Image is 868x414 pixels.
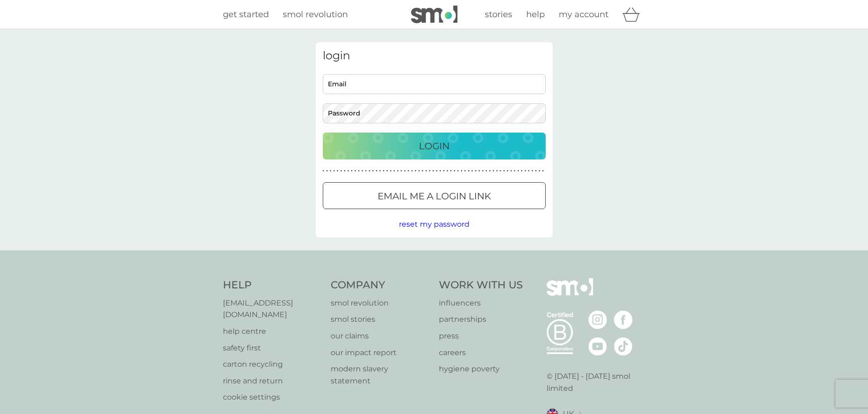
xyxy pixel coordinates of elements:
p: ● [507,169,509,173]
a: cookie settings [223,391,322,403]
a: modern slavery statement [331,363,430,387]
button: reset my password [399,218,470,230]
p: ● [439,169,441,173]
p: ● [340,169,342,173]
a: [EMAIL_ADDRESS][DOMAIN_NAME] [223,297,322,321]
p: ● [485,169,487,173]
p: ● [450,169,452,173]
p: © [DATE] - [DATE] smol limited [547,370,646,394]
a: press [439,330,523,342]
a: rinse and return [223,375,322,387]
img: visit the smol Youtube page [588,337,607,356]
p: ● [475,169,476,173]
p: ● [489,169,491,173]
p: ● [379,169,381,173]
p: ● [425,169,427,173]
p: ● [429,169,431,173]
p: ● [510,169,512,173]
span: my account [559,9,608,19]
p: ● [372,169,374,173]
img: visit the smol Tiktok page [614,337,633,356]
p: ● [521,169,523,173]
p: ● [418,169,420,173]
p: ● [333,169,335,173]
p: ● [404,169,406,173]
p: ● [528,169,530,173]
p: ● [524,169,526,173]
p: ● [482,169,484,173]
a: smol stories [331,313,430,325]
p: ● [344,169,346,173]
p: ● [358,169,360,173]
a: get started [223,8,269,21]
p: ● [326,169,328,173]
h4: Help [223,278,322,293]
p: ● [443,169,445,173]
a: our impact report [331,347,430,359]
img: smol [411,6,457,23]
p: ● [496,169,498,173]
p: ● [503,169,505,173]
p: ● [535,169,537,173]
p: ● [361,169,363,173]
a: help [526,8,545,21]
p: ● [390,169,392,173]
a: influencers [439,297,523,309]
span: smol revolution [283,9,348,19]
a: smol revolution [331,297,430,309]
p: ● [517,169,519,173]
a: carton recycling [223,358,322,370]
span: stories [485,9,512,19]
p: Login [419,139,450,153]
p: ● [432,169,434,173]
p: ● [330,169,332,173]
p: ● [415,169,417,173]
p: ● [542,169,544,173]
h4: Company [331,278,430,293]
a: my account [559,8,608,21]
h3: login [323,49,546,63]
a: hygiene poverty [439,363,523,375]
p: ● [347,169,349,173]
p: ● [478,169,480,173]
img: visit the smol Instagram page [588,311,607,329]
p: ● [468,169,470,173]
p: ● [386,169,388,173]
div: basket [622,5,646,24]
p: ● [323,169,325,173]
p: ● [351,169,353,173]
a: stories [485,8,512,21]
p: Email me a login link [378,189,491,204]
p: ● [493,169,495,173]
p: ● [454,169,456,173]
p: ● [446,169,448,173]
a: safety first [223,342,322,354]
p: ● [365,169,367,173]
a: smol revolution [283,8,348,21]
button: Login [323,133,546,159]
a: partnerships [439,313,523,325]
p: ● [411,169,413,173]
p: ● [376,169,378,173]
p: careers [439,347,523,359]
a: our claims [331,330,430,342]
p: ● [514,169,516,173]
p: ● [464,169,466,173]
p: ● [471,169,473,173]
p: ● [354,169,356,173]
h4: Work With Us [439,278,523,293]
p: help centre [223,325,322,338]
p: ● [461,169,463,173]
p: ● [397,169,399,173]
